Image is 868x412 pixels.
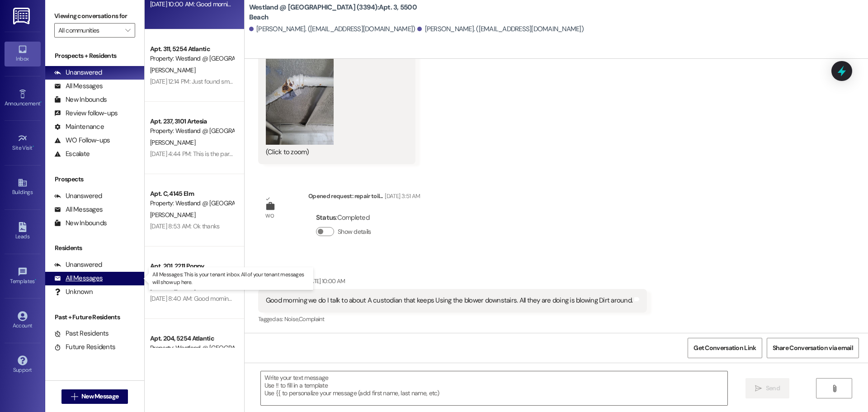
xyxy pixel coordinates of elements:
[150,334,234,343] div: Apt. 204, 5254 Atlantic
[54,9,135,23] label: Viewing conversations for
[745,378,789,398] button: Send
[766,384,780,393] span: Send
[688,338,762,358] button: Get Conversation Link
[150,117,234,126] div: Apt. 237, 3101 Artesia
[150,222,220,230] div: [DATE] 8:53 AM: Ok thanks
[308,191,420,204] div: Opened request: repair toil...
[54,81,103,91] div: All Messages
[54,109,118,118] div: Review follow-ups
[54,287,93,297] div: Unknown
[258,313,647,326] div: Tagged as:
[150,150,342,158] div: [DATE] 4:44 PM: This is the parking lot that's right off the freeway, correct?
[5,219,41,244] a: Leads
[767,338,859,358] button: Share Conversation via email
[5,131,41,155] a: Site Visit •
[54,68,102,77] div: Unanswered
[5,308,41,333] a: Account
[54,329,109,338] div: Past Residents
[5,42,41,66] a: Inbox
[150,261,234,271] div: Apt. 201, 2211 Poppy
[71,393,78,400] i: 
[265,211,274,221] div: WO
[150,138,195,147] span: [PERSON_NAME]
[81,392,118,401] span: New Message
[150,294,350,303] div: [DATE] 8:40 AM: Good morning, what is a good number to contact you on ??
[150,126,234,136] div: Property: Westland @ [GEOGRAPHIC_DATA] (3388)
[125,27,130,34] i: 
[45,313,144,322] div: Past + Future Residents
[61,389,128,404] button: New Message
[150,211,195,219] span: [PERSON_NAME]
[152,271,310,286] p: All Messages: This is your tenant inbox. All of your tenant messages will show up here.
[150,189,234,199] div: Apt. C, 4145 Elm
[54,260,102,270] div: Unanswered
[150,66,195,74] span: [PERSON_NAME]
[5,264,41,289] a: Templates •
[266,147,401,157] div: (Click to zoom)
[303,276,345,286] div: [DATE] 10:00 AM
[54,149,90,159] div: Escalate
[58,23,121,38] input: All communities
[150,44,234,54] div: Apt. 311, 5254 Atlantic
[249,3,430,22] b: Westland @ [GEOGRAPHIC_DATA] (3394): Apt. 3, 5500 Beach
[693,343,756,353] span: Get Conversation Link
[755,385,762,392] i: 
[54,218,107,228] div: New Inbounds
[150,77,502,85] div: [DATE] 12:14 PM: Just found small/flat Fed ex package behind mailboxes on ground...for 109/i put ...
[40,99,42,105] span: •
[45,51,144,61] div: Prospects + Residents
[54,191,102,201] div: Unanswered
[150,54,234,63] div: Property: Westland @ [GEOGRAPHIC_DATA] (3283)
[831,385,838,392] i: 
[266,54,334,145] button: Zoom image
[35,277,36,283] span: •
[299,315,324,323] span: Complaint
[338,227,371,237] label: Show details
[382,191,420,201] div: [DATE] 3:51 AM
[54,95,107,104] div: New Inbounds
[316,211,375,225] div: : Completed
[150,199,234,208] div: Property: Westland @ [GEOGRAPHIC_DATA] (3389)
[54,136,110,145] div: WO Follow-ups
[54,274,103,283] div: All Messages
[13,8,32,24] img: ResiDesk Logo
[54,122,104,132] div: Maintenance
[417,24,584,34] div: [PERSON_NAME]. ([EMAIL_ADDRESS][DOMAIN_NAME])
[773,343,853,353] span: Share Conversation via email
[249,24,415,34] div: [PERSON_NAME]. ([EMAIL_ADDRESS][DOMAIN_NAME])
[33,143,34,150] span: •
[5,353,41,377] a: Support
[54,342,115,352] div: Future Residents
[54,205,103,214] div: All Messages
[150,343,234,353] div: Property: Westland @ [GEOGRAPHIC_DATA] (3283)
[45,243,144,253] div: Residents
[258,276,647,289] div: [PERSON_NAME]
[316,213,336,222] b: Status
[150,283,195,291] span: [PERSON_NAME]
[5,175,41,199] a: Buildings
[45,175,144,184] div: Prospects
[284,315,299,323] span: Noise ,
[266,296,632,305] div: Good morning we do I talk to about A custodian that keeps Using the blower downstairs. All they a...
